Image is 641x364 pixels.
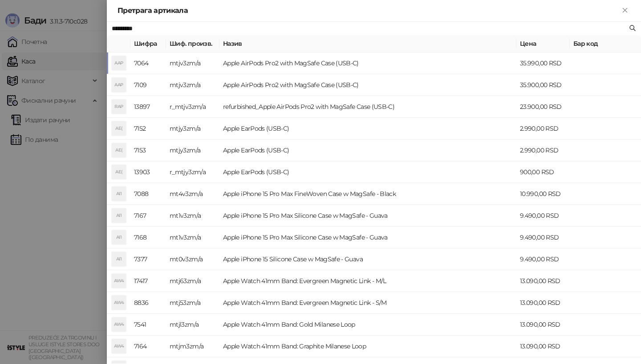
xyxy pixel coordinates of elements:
button: Close [620,5,630,16]
td: 7167 [130,205,166,227]
td: mtjl3zm/a [166,314,219,336]
td: 7152 [130,118,166,140]
td: Apple EarPods (USB-C) [219,140,516,161]
td: 9.490,00 RSD [516,248,570,270]
td: 2.990,00 RSD [516,118,570,140]
td: mt4v3zm/a [166,183,219,205]
td: 900,00 RSD [516,161,570,183]
td: 10.990,00 RSD [516,183,570,205]
td: Apple Watch 41mm Band: Gold Milanese Loop [219,314,516,336]
td: r_mtjv3zm/a [166,96,219,118]
td: mtjm3zm/a [166,336,219,357]
td: 2.990,00 RSD [516,140,570,161]
td: Apple iPhone 15 Pro Max Silicone Case w MagSafe - Guava [219,205,516,227]
td: 35.990,00 RSD [516,52,570,74]
td: Apple Watch 41mm Band: Evergreen Magnetic Link - M/L [219,270,516,292]
td: mt1v3zm/a [166,205,219,227]
div: AE( [112,165,126,179]
td: Apple iPhone 15 Pro Max Silicone Case w MagSafe - Guava [219,227,516,248]
td: 7541 [130,314,166,336]
td: 7109 [130,74,166,96]
td: Apple AirPods Pro2 with MagSafe Case (USB-C) [219,52,516,74]
td: Apple Watch 41mm Band: Evergreen Magnetic Link - S/M [219,292,516,314]
td: Apple iPhone 15 Silicone Case w MagSafe - Guava [219,248,516,270]
td: mtjy3zm/a [166,140,219,161]
td: mtj63zm/a [166,270,219,292]
td: 13.090,00 RSD [516,270,570,292]
td: 13.090,00 RSD [516,292,570,314]
div: AAP [112,56,126,70]
td: mt0v3zm/a [166,248,219,270]
td: Apple Watch 41mm Band: Graphite Milanese Loop [219,336,516,357]
td: r_mtjy3zm/a [166,161,219,183]
th: Цена [516,35,570,52]
td: 13903 [130,161,166,183]
td: 23.900,00 RSD [516,96,570,118]
td: mtjv3zm/a [166,74,219,96]
td: Apple iPhone 15 Pro Max FineWoven Case w MagSafe - Black [219,183,516,205]
td: Apple EarPods (USB-C) [219,118,516,140]
th: Шифра [130,35,166,52]
td: 13897 [130,96,166,118]
td: refurbished_Apple AirPods Pro2 with MagSafe Case (USB-C) [219,96,516,118]
td: 13.090,00 RSD [516,336,570,357]
div: AAP [112,78,126,92]
div: AW4 [112,296,126,310]
div: AE( [112,143,126,157]
td: 35.900,00 RSD [516,74,570,96]
th: Бар код [570,35,641,52]
td: mtjy3zm/a [166,118,219,140]
div: AW4 [112,339,126,353]
td: Apple AirPods Pro2 with MagSafe Case (USB-C) [219,74,516,96]
div: AI1 [112,208,126,223]
td: 17417 [130,270,166,292]
td: mt1v3zm/a [166,227,219,248]
div: AI1 [112,252,126,266]
td: 7164 [130,336,166,357]
td: 9.490,00 RSD [516,227,570,248]
td: 8836 [130,292,166,314]
div: AW4 [112,317,126,332]
div: AI1 [112,230,126,244]
td: 7153 [130,140,166,161]
th: Назив [219,35,516,52]
div: AI1 [112,187,126,201]
td: 7088 [130,183,166,205]
td: 13.090,00 RSD [516,314,570,336]
td: Apple EarPods (USB-C) [219,161,516,183]
div: RAP [112,100,126,114]
div: AE( [112,121,126,136]
td: 7377 [130,248,166,270]
td: mtjv3zm/a [166,52,219,74]
td: mtj53zm/a [166,292,219,314]
div: Претрага артикала [118,5,620,16]
th: Шиф. произв. [166,35,219,52]
td: 7064 [130,52,166,74]
div: AW4 [112,274,126,288]
td: 9.490,00 RSD [516,205,570,227]
td: 7168 [130,227,166,248]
